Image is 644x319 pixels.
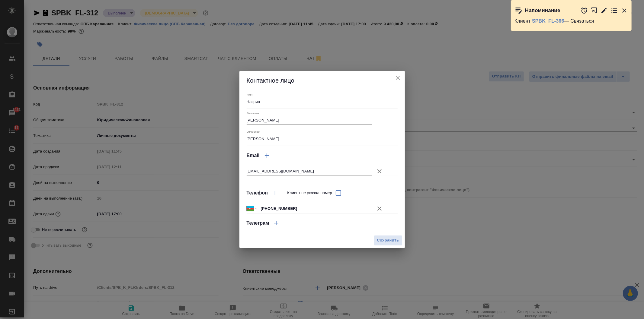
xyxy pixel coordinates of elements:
[247,112,259,115] label: Фамилия
[268,186,282,200] button: Добавить
[258,204,372,213] input: ✎ Введи что-нибудь
[269,216,284,230] button: Добавить
[247,93,252,96] label: Имя
[611,7,618,14] button: Перейти в todo
[525,8,560,14] p: Напоминание
[247,152,260,159] h4: Email
[247,77,294,84] span: Контактное лицо
[601,7,608,14] button: Редактировать
[581,7,588,14] button: Отложить
[514,18,628,24] p: Клиент — Связаться
[260,148,274,163] button: Добавить
[247,220,269,227] h4: Телеграм
[247,189,268,197] h4: Телефон
[591,4,598,17] button: Открыть в новой вкладке
[532,18,564,24] a: SPBK_FL-366
[393,73,402,82] button: close
[377,237,399,244] span: Сохранить
[621,7,628,14] button: Закрыть
[287,190,332,196] span: Клиент не указал номер
[247,130,260,133] label: Отчество
[374,235,402,246] button: Сохранить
